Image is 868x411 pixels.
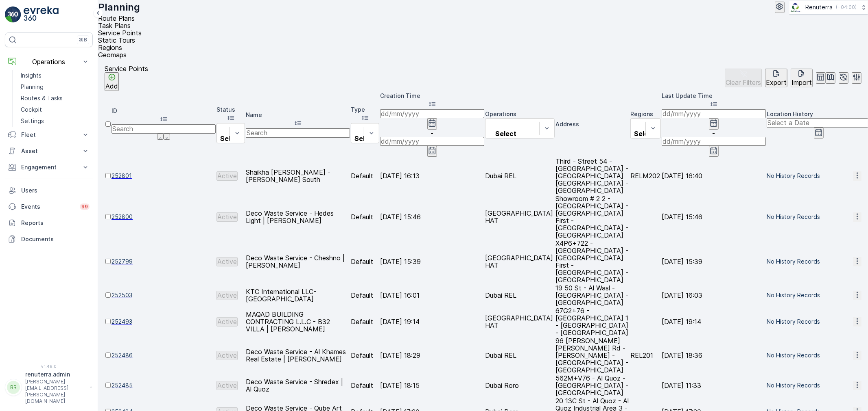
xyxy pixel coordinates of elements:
button: Active [216,257,238,266]
p: Active [217,258,237,265]
p: Renuterra [805,3,833,11]
a: Settings [17,115,93,127]
a: Reports [5,215,93,231]
td: Deco Waste Service - Hedes Light | [PERSON_NAME] [246,195,350,239]
p: Cockpit [21,106,42,114]
input: dd/mm/yyyy [380,137,484,146]
span: 252800 [112,213,216,221]
td: [DATE] 18:29 [380,337,484,374]
td: Deco Waste Service - Al Khames Real Estate | [PERSON_NAME] [246,337,350,374]
button: Asset [5,143,93,159]
div: RR [7,381,20,394]
button: RRrenuterra.admin[PERSON_NAME][EMAIL_ADDRESS][PERSON_NAME][DOMAIN_NAME] [5,370,93,405]
td: Showroom # 2 2 - [GEOGRAPHIC_DATA] - [GEOGRAPHIC_DATA] First - [GEOGRAPHIC_DATA] - [GEOGRAPHIC_DATA] [555,195,630,239]
button: Operations [5,54,93,70]
a: Insights [17,70,93,81]
span: Regions [98,43,122,52]
p: Status [216,106,245,114]
p: Active [217,382,237,389]
p: 99 [81,203,88,210]
button: Active [216,291,238,300]
button: Active [216,351,238,360]
span: Route Plans [98,14,135,22]
button: Engagement [5,159,93,175]
td: 562M+V76 - Al Quoz - [GEOGRAPHIC_DATA] - [GEOGRAPHIC_DATA] [555,374,630,396]
td: Deco Waste Service - Cheshno | [PERSON_NAME] [246,240,350,283]
span: Task Plans [98,22,131,30]
td: MAQAD BUILDING CONTRACTING L.L.C - B32 VILLA | [PERSON_NAME] [246,307,350,336]
a: Users [5,182,93,199]
p: Name [246,111,350,119]
td: Default [351,158,379,194]
td: [GEOGRAPHIC_DATA] HAT [485,240,555,283]
td: Default [351,195,379,239]
a: Documents [5,231,93,247]
td: X4P6+722 - [GEOGRAPHIC_DATA] - [GEOGRAPHIC_DATA] First - [GEOGRAPHIC_DATA] - [GEOGRAPHIC_DATA] [555,240,630,283]
td: KTC International LLC-[GEOGRAPHIC_DATA] [246,284,350,306]
td: Deco Waste Service - Shredex | Al Quoz [246,374,350,396]
p: Export [766,79,787,86]
p: Insights [21,71,42,80]
a: 252485 [112,381,216,389]
p: Active [217,172,237,180]
a: 252799 [112,257,216,266]
p: Select [220,135,241,142]
p: Last Update Time [662,92,766,100]
button: Export [765,69,787,87]
a: Planning [17,81,93,93]
p: Active [217,213,237,221]
p: Select [634,130,655,137]
p: Events [21,203,75,211]
img: Screenshot_2024-07-26_at_13.33.01.png [789,3,802,12]
span: 252493 [112,318,216,326]
p: Address [555,120,630,128]
p: Engagement [21,163,77,171]
td: Default [351,307,379,336]
button: Add [105,72,119,91]
button: Active [216,171,238,180]
td: [DATE] 16:13 [380,158,484,194]
td: Default [351,374,379,396]
td: 96 [PERSON_NAME] [PERSON_NAME] Rd - [PERSON_NAME] - [GEOGRAPHIC_DATA] - [GEOGRAPHIC_DATA] [555,337,630,374]
p: Planning [98,1,140,14]
a: 252801 [112,172,216,180]
td: [DATE] 16:40 [662,158,766,194]
td: [DATE] 18:36 [662,337,766,374]
td: Default [351,284,379,306]
p: Active [217,352,237,359]
a: 252503 [112,291,216,299]
td: [DATE] 11:33 [662,374,766,396]
p: Select [489,130,523,137]
p: Creation Time [380,92,484,100]
td: [DATE] 15:46 [662,195,766,239]
p: Operations [485,110,555,118]
p: - [380,130,484,137]
td: 19 50 St - Al Wasl - [GEOGRAPHIC_DATA] - [GEOGRAPHIC_DATA] [555,284,630,306]
p: ID [112,107,216,115]
td: [DATE] 15:39 [380,240,484,283]
td: Shaikha [PERSON_NAME] - [PERSON_NAME] South [246,158,350,194]
span: Static Tours [98,36,135,44]
p: - [662,130,766,137]
p: Import [791,79,812,86]
td: REL201 [630,337,661,374]
img: logo [5,6,21,23]
p: Routes & Tasks [21,94,63,102]
p: Documents [21,235,90,243]
span: Geomaps [98,51,127,59]
td: Dubai REL [485,337,555,374]
p: Add [105,82,118,90]
td: [DATE] 18:15 [380,374,484,396]
p: Reports [21,219,90,227]
td: [GEOGRAPHIC_DATA] HAT [485,307,555,336]
td: Third - Street 54 - [GEOGRAPHIC_DATA] - [GEOGRAPHIC_DATA] [GEOGRAPHIC_DATA] - [GEOGRAPHIC_DATA] [555,158,630,194]
p: ⌘B [79,37,87,43]
img: logo_light-DOdMpM7g.png [24,6,59,23]
td: Dubai REL [485,158,555,194]
a: 252486 [112,351,216,359]
button: Clear Filters [725,69,762,87]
